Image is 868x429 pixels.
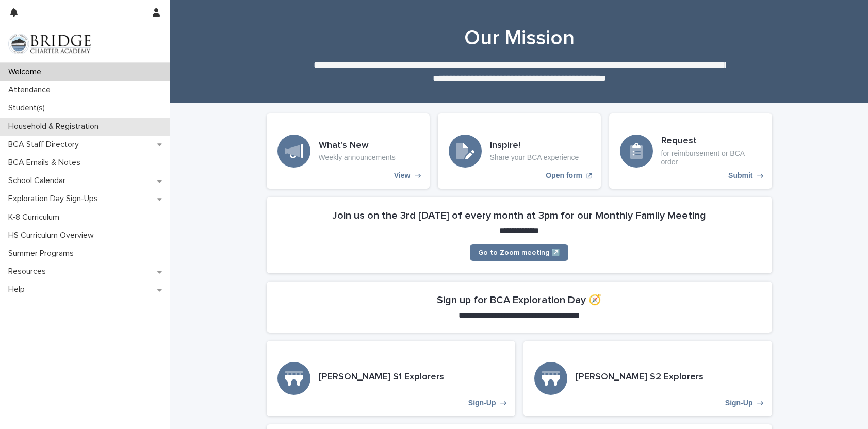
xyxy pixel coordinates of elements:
h3: [PERSON_NAME] S1 Explorers [319,372,444,383]
h3: Request [661,136,761,147]
p: Summer Programs [4,249,82,258]
p: Household & Registration [4,122,107,131]
a: Sign-Up [523,341,772,416]
a: Sign-Up [267,341,515,416]
h3: [PERSON_NAME] S2 Explorers [576,372,703,383]
p: BCA Emails & Notes [4,158,89,168]
p: HS Curriculum Overview [4,230,102,240]
p: View [394,171,411,180]
h2: Join us on the 3rd [DATE] of every month at 3pm for our Monthly Family Meeting [332,209,706,222]
p: Share your BCA experience [490,153,579,162]
a: Go to Zoom meeting ↗️ [470,244,568,261]
a: View [267,113,430,189]
p: Attendance [4,85,59,95]
a: Submit [609,113,772,189]
p: Resources [4,267,54,276]
p: Welcome [4,67,50,77]
p: Submit [728,171,752,180]
img: V1C1m3IdTEidaUdm9Hs0 [8,34,91,54]
p: Open form [546,171,582,180]
h2: Sign up for BCA Exploration Day 🧭 [437,294,601,306]
p: for reimbursement or BCA order [661,149,761,167]
p: Sign-Up [468,399,496,407]
p: Exploration Day Sign-Ups [4,194,106,204]
p: BCA Staff Directory [4,140,87,150]
p: School Calendar [4,176,74,186]
p: Sign-Up [725,399,753,407]
span: Go to Zoom meeting ↗️ [478,249,560,256]
h1: Our Mission [267,26,772,51]
p: K-8 Curriculum [4,212,68,222]
p: Weekly announcements [319,153,396,162]
p: Student(s) [4,103,53,113]
a: Open form [438,113,601,189]
p: Help [4,285,33,294]
h3: What's New [319,140,396,152]
h3: Inspire! [490,140,579,152]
